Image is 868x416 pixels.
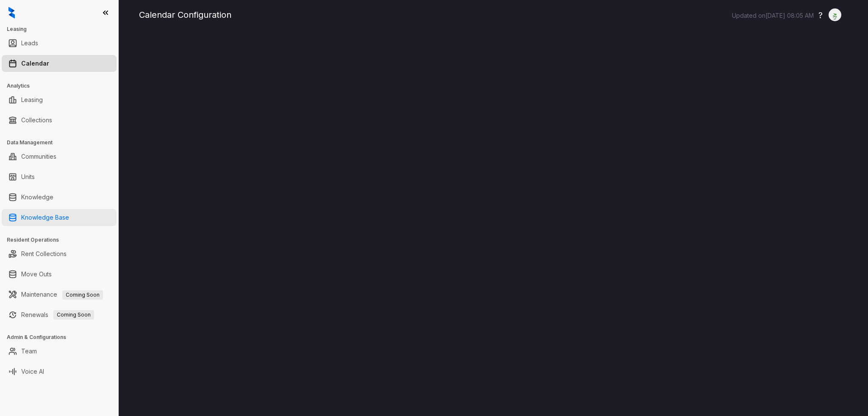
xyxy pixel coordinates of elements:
[21,266,52,283] a: Move Outs
[21,112,52,129] a: Collections
[21,343,37,360] a: Team
[2,91,117,108] li: Leasing
[21,363,44,380] a: Voice AI
[7,25,118,33] h3: Leasing
[21,209,69,226] a: Knowledge Base
[818,9,823,22] button: ?
[829,11,841,19] img: UserAvatar
[732,11,814,20] p: Updated on [DATE] 08:05 AM
[2,35,117,52] li: Leads
[139,34,848,416] iframe: retool
[2,112,117,129] li: Collections
[2,286,117,303] li: Maintenance
[2,148,117,165] li: Communities
[2,363,117,380] li: Voice AI
[7,139,118,146] h3: Data Management
[62,290,103,300] span: Coming Soon
[21,91,43,108] a: Leasing
[2,189,117,206] li: Knowledge
[21,55,49,72] a: Calendar
[2,55,117,72] li: Calendar
[7,333,118,341] h3: Admin & Configurations
[2,266,117,283] li: Move Outs
[7,236,118,244] h3: Resident Operations
[21,189,53,206] a: Knowledge
[2,245,117,262] li: Rent Collections
[7,82,118,90] h3: Analytics
[139,8,848,21] div: Calendar Configuration
[2,306,117,323] li: Renewals
[8,7,15,19] img: logo
[2,168,117,185] li: Units
[21,35,38,52] a: Leads
[53,310,94,320] span: Coming Soon
[2,343,117,360] li: Team
[21,148,56,165] a: Communities
[21,306,94,323] a: RenewalsComing Soon
[21,168,35,185] a: Units
[21,245,67,262] a: Rent Collections
[2,209,117,226] li: Knowledge Base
